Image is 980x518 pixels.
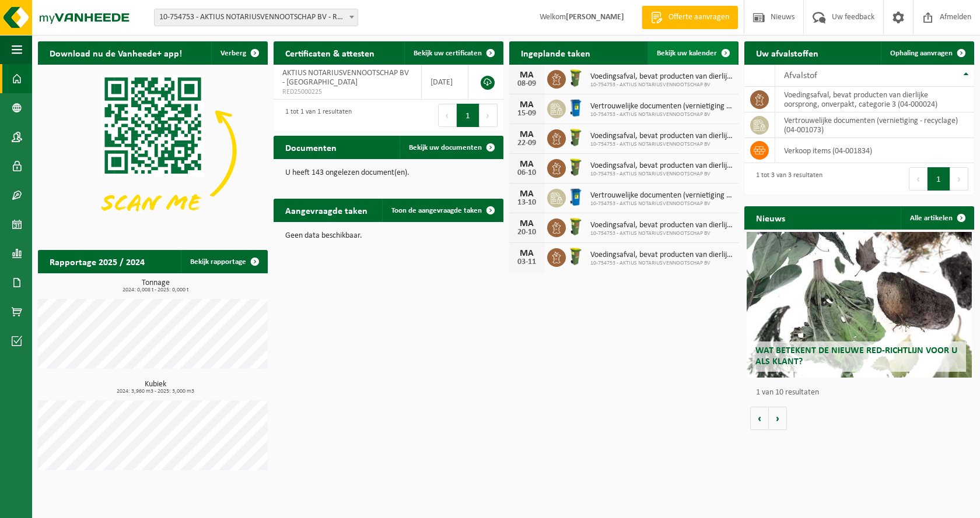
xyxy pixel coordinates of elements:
[881,41,973,65] a: Ophaling aanvragen
[566,13,624,22] strong: [PERSON_NAME]
[657,50,717,57] span: Bekijk uw kalender
[590,82,733,89] span: 10-754753 - AKTIUS NOTARIUSVENNOOTSCHAP BV
[928,167,950,191] button: 1
[285,169,492,177] p: U heeft 143 ongelezen document(en).
[590,251,733,260] span: Voedingsafval, bevat producten van dierlijke oorsprong, onverpakt, categorie 3
[414,50,482,57] span: Bekijk uw certificaten
[566,98,586,118] img: WB-0240-HPE-BE-09
[211,41,267,65] button: Verberg
[44,287,268,293] span: 2024: 0,008 t - 2025: 0,000 t
[509,41,602,64] h2: Ingeplande taken
[784,71,817,80] span: Afvalstof
[515,228,538,237] div: 20-10
[890,50,953,57] span: Ophaling aanvragen
[38,250,156,273] h2: Rapportage 2025 / 2024
[566,68,586,88] img: WB-0060-HPE-GN-51
[382,199,502,222] a: Toon de aangevraagde taken
[422,65,468,100] td: [DATE]
[590,230,733,237] span: 10-754753 - AKTIUS NOTARIUSVENNOOTSCHAP BV
[566,217,586,237] img: WB-0060-HPE-GN-51
[44,380,268,394] h3: Kubiek
[285,232,492,240] p: Geen data beschikbaar.
[515,71,538,80] div: MA
[279,103,352,128] div: 1 tot 1 van 1 resultaten
[457,104,480,127] button: 1
[642,6,738,29] a: Offerte aanvragen
[391,207,482,214] span: Toon de aangevraagde taken
[756,389,968,397] p: 1 van 10 resultaten
[282,87,413,97] span: RED25000225
[44,389,268,394] span: 2024: 3,960 m3 - 2025: 3,000 m3
[38,41,194,64] h2: Download nu de Vanheede+ app!
[775,112,974,138] td: vertrouwelijke documenten (vernietiging - recyclage) (04-001073)
[666,12,732,23] span: Offerte aanvragen
[750,407,769,430] button: Vorige
[155,9,358,26] span: 10-754753 - AKTIUS NOTARIUSVENNOOTSCHAP BV - ROESELARE
[515,100,538,110] div: MA
[38,65,268,237] img: Download de VHEPlus App
[282,69,409,87] span: AKTIUS NOTARIUSVENNOOTSCHAP BV - [GEOGRAPHIC_DATA]
[220,50,246,57] span: Verberg
[775,138,974,163] td: verkoop items (04-001834)
[404,41,502,65] a: Bekijk uw certificaten
[515,169,538,177] div: 06-10
[515,110,538,118] div: 15-09
[647,41,737,65] a: Bekijk uw kalender
[775,87,974,112] td: voedingsafval, bevat producten van dierlijke oorsprong, onverpakt, categorie 3 (04-000024)
[274,199,379,221] h2: Aangevraagde taken
[566,128,586,147] img: WB-0060-HPE-GN-51
[590,200,733,207] span: 10-754753 - AKTIUS NOTARIUSVENNOOTSCHAP BV
[274,136,348,158] h2: Documenten
[590,260,733,267] span: 10-754753 - AKTIUS NOTARIUSVENNOOTSCHAP BV
[515,189,538,199] div: MA
[590,221,733,230] span: Voedingsafval, bevat producten van dierlijke oorsprong, onverpakt, categorie 3
[515,199,538,207] div: 13-10
[480,104,498,127] button: Next
[438,104,457,127] button: Previous
[154,9,358,26] span: 10-754753 - AKTIUS NOTARIUSVENNOOTSCHAP BV - ROESELARE
[901,206,973,230] a: Alle artikelen
[590,72,733,82] span: Voedingsafval, bevat producten van dierlijke oorsprong, onverpakt, categorie 3
[515,249,538,258] div: MA
[515,130,538,139] div: MA
[274,41,386,64] h2: Certificaten & attesten
[409,144,482,151] span: Bekijk uw documenten
[747,232,972,378] a: Wat betekent de nieuwe RED-richtlijn voor u als klant?
[566,157,586,177] img: WB-0060-HPE-GN-51
[566,246,586,266] img: WB-0060-HPE-GN-51
[950,167,968,191] button: Next
[590,132,733,141] span: Voedingsafval, bevat producten van dierlijke oorsprong, onverpakt, categorie 3
[515,160,538,169] div: MA
[181,250,267,273] a: Bekijk rapportage
[515,258,538,266] div: 03-11
[515,139,538,147] div: 22-09
[909,167,928,191] button: Previous
[566,187,586,207] img: WB-0240-HPE-BE-09
[400,136,502,159] a: Bekijk uw documenten
[44,279,268,293] h3: Tonnage
[590,191,733,200] span: Vertrouwelijke documenten (vernietiging - recyclage)
[590,111,733,118] span: 10-754753 - AKTIUS NOTARIUSVENNOOTSCHAP BV
[515,80,538,88] div: 08-09
[750,166,822,192] div: 1 tot 3 van 3 resultaten
[590,141,733,148] span: 10-754753 - AKTIUS NOTARIUSVENNOOTSCHAP BV
[590,171,733,178] span: 10-754753 - AKTIUS NOTARIUSVENNOOTSCHAP BV
[590,161,733,171] span: Voedingsafval, bevat producten van dierlijke oorsprong, onverpakt, categorie 3
[744,206,797,229] h2: Nieuws
[744,41,830,64] h2: Uw afvalstoffen
[769,407,787,430] button: Volgende
[590,102,733,111] span: Vertrouwelijke documenten (vernietiging - recyclage)
[515,219,538,228] div: MA
[755,346,957,367] span: Wat betekent de nieuwe RED-richtlijn voor u als klant?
